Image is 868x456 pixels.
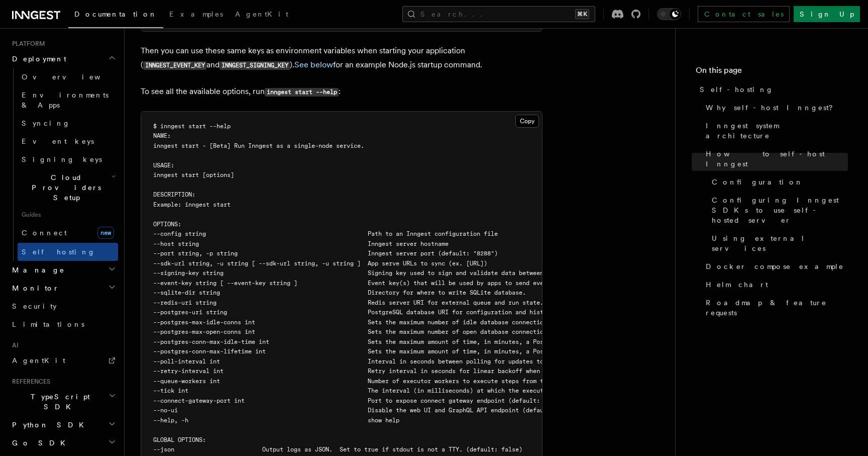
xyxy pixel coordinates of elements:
[265,88,339,97] code: inngest start --help
[706,261,844,271] span: Docker compose example
[153,397,561,404] span: --connect-gateway-port int Port to expose connect gateway endpoint (default: 8289)
[8,50,118,68] button: Deployment
[702,294,848,322] a: Roadmap & feature requests
[169,10,223,18] span: Examples
[657,8,681,20] button: Toggle dark mode
[153,378,624,385] span: --queue-workers int Number of executor workers to execute steps from the queue (default: 100)
[153,299,835,306] span: --redis-uri string Redis server URI for external queue and run state. Defaults to self-contained,...
[153,348,709,355] span: --postgres-conn-max-lifetime int Sets the maximum amount of time, in minutes, a PostgreSQL connec...
[8,54,66,64] span: Deployment
[153,201,231,208] span: Example: inngest start
[700,84,774,95] span: Self-hosting
[153,436,206,443] span: GLOBAL OPTIONS:
[8,283,59,293] span: Monitor
[402,6,595,22] button: Search...⌘K
[153,171,234,178] span: inngest start [options]
[153,338,698,345] span: --postgres-conn-max-idle-time int Sets the maximum amount of time, in minutes, a PostgreSQL conne...
[702,276,848,294] a: Helm chart
[18,150,118,168] a: Signing keys
[515,115,539,128] button: Copy
[141,44,542,72] p: Then you can use these same keys as environment variables when starting your application ( and )....
[706,280,768,290] span: Helm chart
[8,438,71,448] span: Go SDK
[8,315,118,333] a: Limitations
[8,40,45,48] span: Platform
[74,10,157,18] span: Documentation
[153,387,660,394] span: --tick int The interval (in milliseconds) at which the executor polls the queue (default: 150)
[18,132,118,150] a: Event keys
[22,119,70,127] span: Syncing
[706,103,840,113] span: Why self-host Inngest?
[153,407,579,414] span: --no-ui Disable the web UI and GraphQL API endpoint (default: false)
[794,6,860,22] a: Sign Up
[12,302,57,310] span: Security
[294,60,333,69] a: See below
[22,155,102,163] span: Signing keys
[702,99,848,117] a: Why self-host Inngest?
[702,117,848,145] a: Inngest system architecture
[696,80,848,99] a: Self-hosting
[712,177,803,187] span: Configuration
[153,221,181,228] span: OPTIONS:
[8,378,50,386] span: References
[706,298,848,318] span: Roadmap & feature requests
[141,84,542,99] p: To see all the available options, run :
[18,243,118,261] a: Self hosting
[8,297,118,315] a: Security
[712,195,848,225] span: Configuring Inngest SDKs to use self-hosted server
[8,341,19,349] span: AI
[153,123,231,130] span: $ inngest start --help
[18,207,118,223] span: Guides
[8,265,65,275] span: Manage
[575,9,589,19] kbd: ⌘K
[8,434,118,452] button: Go SDK
[153,230,498,237] span: --config string Path to an Inngest configuration file
[18,86,118,114] a: Environments & Apps
[708,173,848,191] a: Configuration
[153,328,754,335] span: --postgres-max-open-conns int Sets the maximum number of open database connections allowed in the...
[153,309,702,316] span: --postgres-uri string PostgreSQL database URI for configuration and history persistence. Defaults...
[708,229,848,257] a: Using external services
[153,289,526,296] span: --sqlite-dir string Directory for where to write SQLite database.
[97,227,114,239] span: new
[153,142,364,149] span: inngest start - [Beta] Run Inngest as a single-node service.
[708,191,848,229] a: Configuring Inngest SDKs to use self-hosted server
[8,388,118,416] button: TypeScript SDK
[8,392,108,412] span: TypeScript SDK
[153,240,449,247] span: --host string Inngest server hostname
[8,420,90,430] span: Python SDK
[22,91,108,109] span: Environments & Apps
[143,61,206,70] code: INNGEST_EVENT_KEY
[235,10,288,18] span: AgentKit
[18,114,118,132] a: Syncing
[18,68,118,86] a: Overview
[153,358,607,365] span: --poll-interval int Interval in seconds between polling for updates to apps (default: 0)
[18,223,118,243] a: Connectnew
[153,250,498,257] span: --port string, -p string Inngest server port (default: "8288")
[153,319,723,326] span: --postgres-max-idle-conns int Sets the maximum number of idle database connections in the Postgre...
[22,248,95,256] span: Self hosting
[229,3,294,27] a: AgentKit
[706,121,848,141] span: Inngest system architecture
[153,269,617,277] span: --signing-key string Signing key used to sign and validate data between the server and apps.
[12,356,65,364] span: AgentKit
[712,233,848,253] span: Using external services
[706,149,848,169] span: How to self-host Inngest
[22,137,94,145] span: Event keys
[8,261,118,279] button: Manage
[153,162,174,169] span: USAGE:
[18,172,111,203] span: Cloud Providers Setup
[8,416,118,434] button: Python SDK
[12,320,84,328] span: Limitations
[153,132,171,139] span: NAME:
[698,6,790,22] a: Contact sales
[22,73,125,81] span: Overview
[153,417,399,424] span: --help, -h show help
[153,368,726,375] span: --retry-interval int Retry interval in seconds for linear backoff when retrying functions - must ...
[8,351,118,370] a: AgentKit
[702,257,848,276] a: Docker compose example
[8,279,118,297] button: Monitor
[163,3,229,27] a: Examples
[153,260,487,267] span: --sdk-url string, -u string [ --sdk-url string, -u string ] App serve URLs to sync (ex. [URL])
[696,64,848,80] h4: On this page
